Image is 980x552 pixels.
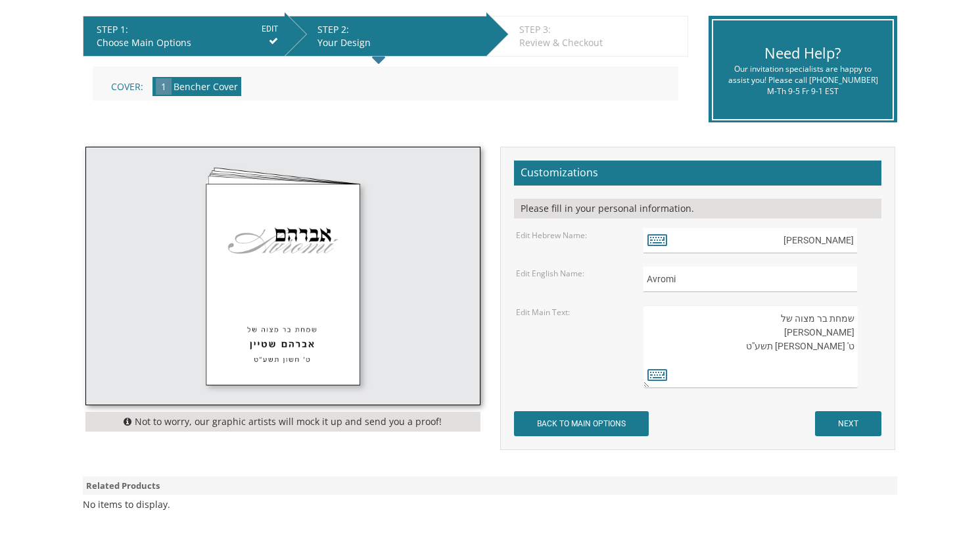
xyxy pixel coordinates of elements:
div: Our invitation specialists are happy to assist you! Please call [PHONE_NUMBER] M-Th 9-5 Fr 9-1 EST [723,63,883,97]
label: Edit English Name: [516,268,584,279]
div: Not to worry, our graphic artists will mock it up and send you a proof! [85,412,480,432]
div: No items to display. [83,498,170,511]
span: 1 [156,78,172,95]
div: Choose Main Options [97,36,278,49]
label: Edit Hebrew Name: [516,230,587,241]
span: Cover: [111,80,143,93]
div: STEP 3: [519,23,681,36]
div: Related Products [83,476,898,495]
div: STEP 2: [317,23,480,36]
div: Please fill in your personal information. [514,199,881,218]
h2: Customizations [514,161,881,186]
img: cardstock-mm-style1.jpg [86,147,480,405]
label: Edit Main Text: [516,307,570,318]
input: BACK TO MAIN OPTIONS [514,411,649,436]
input: NEXT [815,411,881,436]
div: STEP 1: [97,23,278,36]
div: Your Design [317,36,480,49]
div: Review & Checkout [519,36,681,49]
span: Bencher Cover [174,80,238,93]
div: Need Help? [723,43,883,63]
input: EDIT [262,23,278,35]
textarea: שמחת בר מצוה של [PERSON_NAME] ט' [PERSON_NAME] תשע"ט [643,305,857,388]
